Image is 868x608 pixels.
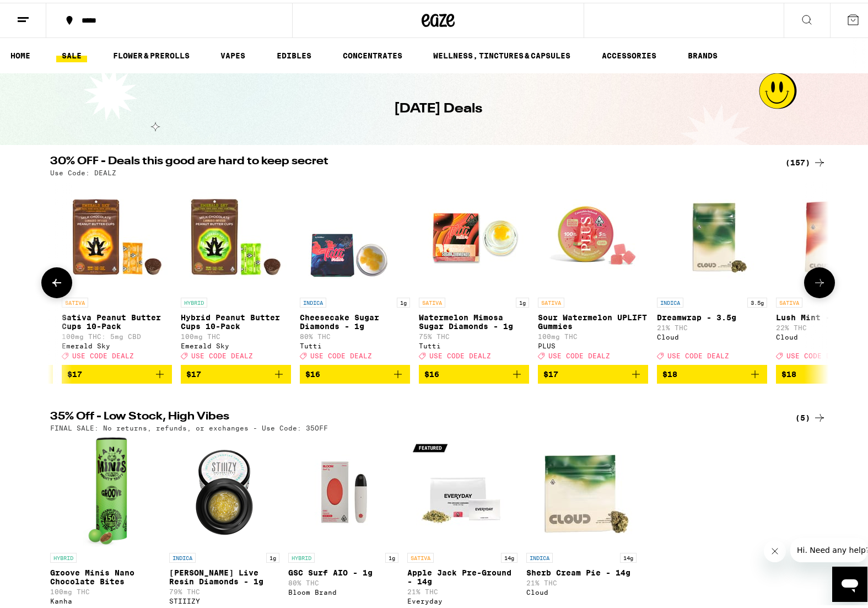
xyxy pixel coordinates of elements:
a: HOME [5,46,36,60]
p: Hybrid Peanut Butter Cups 10-Pack [181,310,291,328]
span: USE CODE DEALZ [191,349,253,357]
button: Add to bag [62,362,172,381]
button: Add to bag [181,362,291,381]
p: 100mg THC: 5mg CBD [62,330,172,337]
p: Sour Watermelon UPLIFT Gummies [538,310,648,328]
p: HYBRID [50,550,77,560]
p: Use Code: DEALZ [50,166,116,174]
span: $17 [67,367,82,376]
p: 14g [620,550,637,560]
p: 21% THC [407,585,517,593]
span: USE CODE DEALZ [429,349,491,357]
p: INDICA [657,295,683,305]
span: USE CODE DEALZ [786,349,848,357]
img: Everyday - Apple Jack Pre-Ground - 14g [407,434,517,545]
span: $18 [662,367,677,376]
p: Apple Jack Pre-Ground - 14g [407,566,517,583]
p: 1g [385,550,398,560]
p: Cheesecake Sugar Diamonds - 1g [300,310,410,328]
div: PLUS [538,340,648,347]
h1: [DATE] Deals [394,97,482,116]
p: SATIVA [407,550,434,560]
div: Emerald Sky [62,340,172,347]
span: $17 [543,367,558,376]
a: WELLNESS, TINCTURES & CAPSULES [428,46,576,60]
p: 21% THC [526,577,637,584]
p: 75% THC [419,330,529,337]
p: 1g [397,295,410,305]
img: Emerald Sky - Sativa Peanut Butter Cups 10-Pack [62,179,172,289]
p: Sherb Cream Pie - 14g [526,566,637,574]
img: Cloud - Sherb Cream Pie - 14g [526,434,637,545]
button: Add to bag [300,362,410,381]
span: USE CODE DEALZ [548,349,610,357]
span: $16 [305,367,320,376]
a: ACCESSORIES [596,46,662,60]
button: Add to bag [419,362,529,381]
span: USE CODE DEALZ [72,349,134,357]
a: EDIBLES [271,46,317,60]
img: PLUS - Sour Watermelon UPLIFT Gummies [538,179,648,289]
p: HYBRID [288,550,315,560]
div: STIIIZY [169,595,279,602]
span: Hi. Need any help? [7,8,79,17]
p: Watermelon Mimosa Sugar Diamonds - 1g [419,310,529,328]
img: Bloom Brand - GSC Surf AIO - 1g [288,434,398,545]
span: $16 [424,367,439,376]
a: Open page for Dreamwrap - 3.5g from Cloud [657,179,767,362]
div: Tutti [419,340,529,347]
a: (5) [795,408,826,422]
div: Tutti [300,340,410,347]
img: Tutti - Cheesecake Sugar Diamonds - 1g [300,179,410,289]
img: Tutti - Watermelon Mimosa Sugar Diamonds - 1g [419,179,529,289]
p: [PERSON_NAME] Live Resin Diamonds - 1g [169,566,279,583]
p: 3.5g [747,295,767,305]
h2: 35% Off - Low Stock, High Vibes [50,408,772,422]
a: Open page for Hybrid Peanut Butter Cups 10-Pack from Emerald Sky [181,179,291,362]
img: STIIIZY - Mochi Gelato Live Resin Diamonds - 1g [169,434,279,545]
p: HYBRID [181,295,207,305]
p: 1g [516,295,529,305]
img: Kanha - Groove Minis Nano Chocolate Bites [83,434,127,545]
p: SATIVA [419,295,445,305]
p: SATIVA [62,295,88,305]
p: INDICA [300,295,326,305]
a: BRANDS [682,46,723,60]
p: GSC Surf AIO - 1g [288,566,398,574]
img: Cloud - Dreamwrap - 3.5g [657,179,767,289]
a: FLOWER & PREROLLS [107,46,195,60]
a: VAPES [215,46,251,60]
span: $17 [186,367,201,376]
div: Cloud [526,586,637,593]
p: 14g [501,550,517,560]
a: CONCENTRATES [337,46,408,60]
p: Groove Minis Nano Chocolate Bites [50,566,160,583]
p: SATIVA [776,295,802,305]
p: SATIVA [538,295,564,305]
a: Open page for Cheesecake Sugar Diamonds - 1g from Tutti [300,179,410,362]
p: Dreamwrap - 3.5g [657,310,767,319]
div: Emerald Sky [181,340,291,347]
span: USE CODE DEALZ [667,349,729,357]
p: INDICA [169,550,196,560]
div: Bloom Brand [288,586,398,593]
p: 100mg THC [538,330,648,337]
a: Open page for Sour Watermelon UPLIFT Gummies from PLUS [538,179,648,362]
a: Open page for Watermelon Mimosa Sugar Diamonds - 1g from Tutti [419,179,529,362]
h2: 30% OFF - Deals this good are hard to keep secret [50,153,772,166]
iframe: Button to launch messaging window [832,564,867,599]
div: Kanha [50,595,160,602]
span: USE CODE DEALZ [310,349,372,357]
p: INDICA [526,550,553,560]
div: Everyday [407,595,517,602]
p: 1g [266,550,279,560]
iframe: Close message [764,537,786,559]
p: 100mg THC [181,330,291,337]
button: Add to bag [538,362,648,381]
p: FINAL SALE: No returns, refunds, or exchanges - Use Code: 35OFF [50,422,328,429]
a: (157) [785,153,826,166]
p: 80% THC [288,577,398,584]
img: Emerald Sky - Hybrid Peanut Butter Cups 10-Pack [181,179,291,289]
